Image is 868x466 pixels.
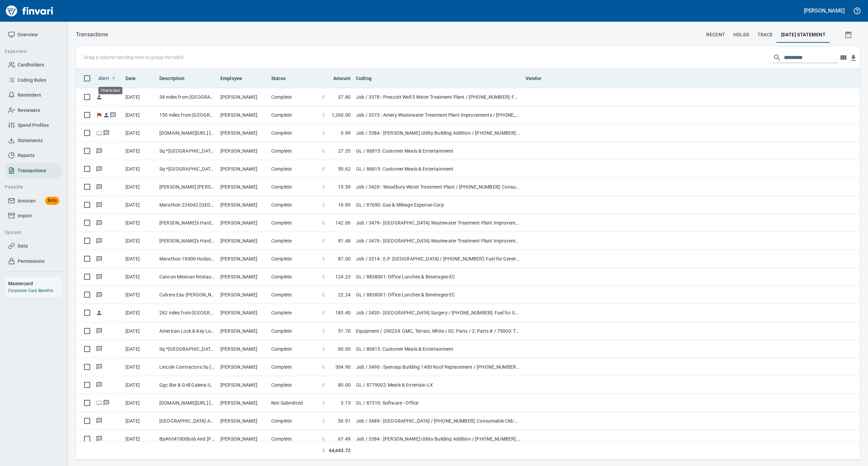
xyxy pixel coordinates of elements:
button: Download table [848,53,859,63]
td: [PERSON_NAME] [218,214,269,232]
td: GL / 8779002: Meals & Entertain-LX [353,376,523,394]
span: 37.80 [338,94,351,100]
td: Complete [269,160,319,178]
h6: Mastercard [8,280,62,287]
span: Description [159,74,194,82]
td: Complete [269,376,319,394]
span: Online transaction [96,131,103,135]
span: Date [125,74,136,82]
td: [PERSON_NAME] [218,358,269,376]
span: 16.89 [338,201,351,208]
a: Cardholders [5,57,62,73]
td: Complete [269,106,319,124]
span: recent [706,31,725,39]
span: Vendor [526,74,541,82]
td: [PERSON_NAME] [218,430,269,448]
span: Alert [98,74,118,82]
td: 262 miles from [GEOGRAPHIC_DATA] to [GEOGRAPHIC_DATA] [157,304,218,322]
span: Spend Profiles [18,121,49,130]
span: Import [18,212,32,220]
td: [PERSON_NAME] [218,106,269,124]
td: 54 miles from [GEOGRAPHIC_DATA] to [GEOGRAPHIC_DATA] [157,88,218,106]
td: Sq *[GEOGRAPHIC_DATA] FA [GEOGRAPHIC_DATA] [GEOGRAPHIC_DATA] [157,340,218,358]
a: Corporate Card Benefits [8,288,53,293]
span: Vendor [526,74,550,82]
span: Has messages [96,419,103,423]
a: Import [5,208,62,224]
td: Cancun Mexican Restaur Eau Claire WI [157,268,218,286]
span: $ [322,148,325,154]
a: Reports [5,148,62,163]
a: Transactions [5,163,62,178]
a: Statements [5,133,62,148]
span: Has messages [96,364,103,369]
td: GL / 8838001: Office Lunches & Beverages-EC [353,268,523,286]
td: Not-Submitted [269,394,319,412]
span: Has messages [96,185,103,189]
td: Complete [269,178,319,196]
span: Has messages [96,383,103,387]
span: Coding [356,74,372,82]
td: [DATE] [123,340,157,358]
span: 51.70 [338,328,351,334]
td: Job / 3420-: Woodbury Water Treatment Plant / [PHONE_NUMBER]: Consumable CM/GC / 8: Indirects [353,178,523,196]
td: [DATE] [123,250,157,268]
td: Bp#6041800bob And [PERSON_NAME] [GEOGRAPHIC_DATA] [157,430,218,448]
button: Expenses [2,45,59,58]
td: Complete [269,232,319,250]
td: Job / 3314-: E.P. [GEOGRAPHIC_DATA] / [PHONE_NUMBER]: Fuel for General Conditions Equipment - Con... [353,250,523,268]
span: Has messages [96,436,103,441]
td: [PERSON_NAME] [218,394,269,412]
td: [PERSON_NAME] [218,232,269,250]
a: Reminders [5,88,62,103]
td: [DATE] [123,124,157,142]
span: Has messages [96,202,103,207]
span: Employee [220,74,242,82]
span: $ [322,94,325,100]
span: $ [322,328,325,334]
td: [PERSON_NAME] [218,286,269,304]
span: Has messages [96,292,103,297]
td: Complete [269,430,319,448]
span: Reports [18,151,35,160]
td: Job / 3378-: Prescott Well 3 Water Treatment Plant / [PHONE_NUMBER]: Fuel for General Conditions/... [353,88,523,106]
td: Complete [269,304,319,322]
span: $ [322,346,325,352]
td: Sq *[GEOGRAPHIC_DATA] G [GEOGRAPHIC_DATA] [GEOGRAPHIC_DATA] [157,142,218,160]
td: [DATE] [123,232,157,250]
span: $ [322,400,325,406]
td: [DATE] [123,304,157,322]
img: Finvari [4,3,55,19]
span: Has messages [96,220,103,225]
td: [PERSON_NAME] [218,160,269,178]
span: Alert [98,74,109,82]
span: Status [271,74,285,82]
span: 56.91 [338,418,351,424]
td: [DATE] [123,430,157,448]
td: Complete [269,250,319,268]
button: Show transactions within a particular date range [838,26,860,43]
button: Payable [2,181,59,193]
td: Complete [269,286,319,304]
span: Coding Rules [18,76,46,84]
td: GL / 86815: Customer Meals & Entertainment [353,340,523,358]
span: Has messages [103,401,110,405]
span: Has messages [110,113,117,117]
td: [PERSON_NAME] [218,196,269,214]
span: System [5,228,56,237]
span: Cardholders [18,61,44,69]
span: $ [322,447,325,454]
td: Complete [269,142,319,160]
span: Coding [356,74,380,82]
span: 87.00 [338,255,351,262]
td: Job / 3490-: Syensqo Building 1400 Roof Replacement / [PHONE_NUMBER]: Helical Piles / 2: Material [353,358,523,376]
td: [DATE] [123,268,157,286]
td: Job / 3384-: [PERSON_NAME] Utility Building Addition / [PHONE_NUMBER]: Consumable CM/GC / 8: Indi... [353,124,523,142]
span: Has messages [96,274,103,279]
td: Complete [269,340,319,358]
span: Status [271,74,294,82]
td: [DATE] [123,394,157,412]
span: Reimbursement [96,95,103,99]
td: [PERSON_NAME] [218,142,269,160]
